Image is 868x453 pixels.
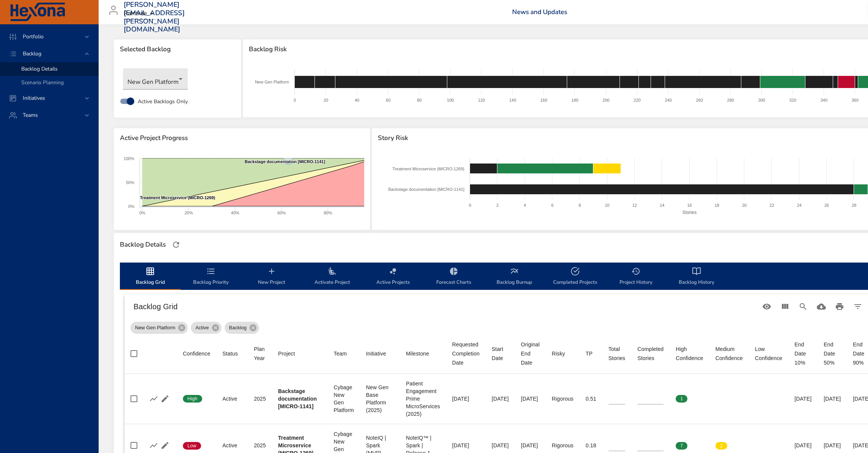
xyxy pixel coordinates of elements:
[225,324,251,332] span: Backlog
[586,349,593,358] div: TP
[183,442,201,449] span: Low
[812,297,830,316] button: Download CSV
[406,349,429,358] div: Milestone
[551,203,554,208] text: 6
[676,344,703,363] div: Sort
[609,344,626,363] div: Sort
[366,384,394,414] div: New Gen Base Platform (2025)
[324,211,332,215] text: 80%
[355,98,359,102] text: 40
[255,80,289,84] text: New Gen Platform
[428,267,480,287] span: Forecast Charts
[637,344,664,363] div: Completed Stories
[794,442,811,449] div: [DATE]
[676,344,703,363] div: High Confidence
[278,349,322,358] span: Project
[124,267,176,287] span: Backlog Grid
[388,187,465,192] text: Backstage documentation [MICRO-1141]
[552,349,565,358] div: Sort
[549,267,601,287] span: Completed Projects
[406,380,440,418] div: Patient Engagement Prime MicroServices (2025)
[676,442,687,449] span: 7
[366,349,386,358] div: Sort
[148,393,159,404] button: Show Burnup
[755,442,767,449] span: 0
[852,203,857,208] text: 28
[492,344,509,363] div: Start Date
[334,349,347,358] div: Sort
[183,395,202,402] span: High
[254,395,266,403] div: 2025
[393,167,465,171] text: Treatment Microservice (MICRO-1269)
[610,267,662,287] span: Project History
[159,440,171,451] button: Edit Project Details
[126,180,134,185] text: 50%
[17,112,44,119] span: Teams
[278,349,295,358] div: Project
[120,46,235,53] span: Selected Backlog
[17,33,50,40] span: Portfolio
[524,203,526,208] text: 4
[128,204,134,209] text: 0%
[225,322,259,334] div: Backlog
[139,211,145,215] text: 0%
[755,344,782,363] div: Low Confidence
[492,395,509,403] div: [DATE]
[254,344,266,363] div: Plan Year
[552,349,574,358] span: Risky
[586,442,596,449] div: 0.18
[183,349,210,358] div: Confidence
[307,267,358,287] span: Activate Project
[755,395,767,402] span: 0
[770,203,774,208] text: 22
[9,3,66,22] img: Hexona
[366,349,386,358] div: Initiative
[170,239,182,250] button: Refresh Page
[579,203,581,208] text: 8
[852,98,859,102] text: 360
[552,395,574,403] div: Rigorous
[715,344,743,363] span: Medium Confidence
[124,156,134,161] text: 100%
[278,388,317,409] b: Backstage documentation [MICRO-1141]
[140,195,215,200] text: Treatment Microservice (MICRO-1269)
[452,340,480,367] div: Requested Completion Date
[830,297,849,316] button: Print
[134,300,758,313] h6: Backlog Grid
[123,68,188,90] div: New Gen Platform
[540,98,547,102] text: 160
[17,94,51,102] span: Initiatives
[634,98,641,102] text: 220
[120,134,364,142] span: Active Project Progress
[715,344,743,363] div: Sort
[742,203,747,208] text: 20
[159,393,171,404] button: Edit Project Details
[586,349,596,358] span: TP
[246,267,297,287] span: New Project
[824,203,829,208] text: 26
[521,340,539,367] div: Original End Date
[131,324,180,332] span: New Gen Platform
[586,349,593,358] div: Sort
[334,384,354,414] div: Cybage New Gen Platform
[660,203,664,208] text: 14
[676,395,687,402] span: 1
[191,322,221,334] div: Active
[191,324,213,332] span: Active
[185,267,237,287] span: Backlog Priority
[334,349,354,358] span: Team
[776,297,794,316] button: View Columns
[794,297,812,316] button: Search
[632,203,637,208] text: 12
[294,98,296,102] text: 0
[665,98,672,102] text: 240
[277,211,286,215] text: 60%
[478,98,485,102] text: 120
[609,344,626,363] div: Total Stories
[552,442,574,449] div: Rigorous
[696,98,703,102] text: 260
